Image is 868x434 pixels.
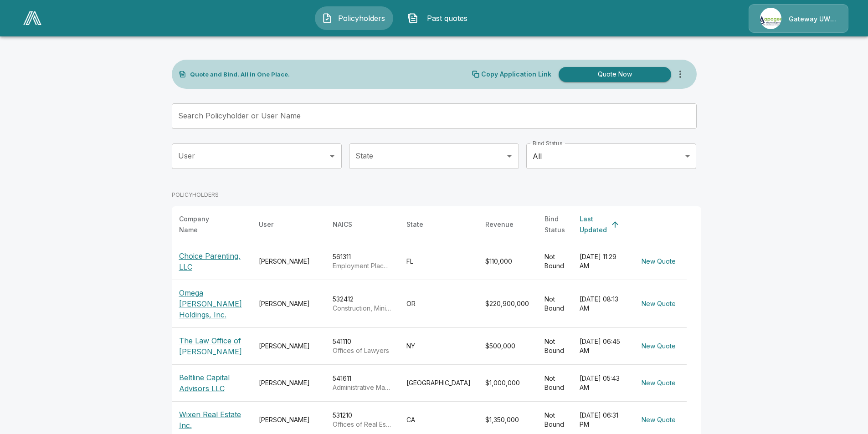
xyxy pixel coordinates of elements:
[481,71,551,77] p: Copy Application Link
[485,219,514,230] div: Revenue
[537,280,572,328] td: Not Bound
[333,261,392,271] p: Employment Placement Agencies
[422,13,472,24] span: Past quotes
[259,415,318,424] div: [PERSON_NAME]
[322,13,333,24] img: Policyholders Icon
[315,6,393,30] button: Policyholders IconPolicyholders
[580,214,607,235] div: Last Updated
[638,375,679,392] button: New Quote
[23,11,41,25] img: AA Logo
[399,328,478,365] td: NY
[259,378,318,388] div: [PERSON_NAME]
[503,150,516,163] button: Open
[333,252,392,271] div: 561311
[559,67,671,82] button: Quote Now
[179,409,244,431] p: Wixen Real Estate Inc.
[326,150,339,163] button: Open
[478,365,537,402] td: $1,000,000
[333,219,352,230] div: NAICS
[172,191,219,199] p: POLICYHOLDERS
[333,346,392,355] p: Offices of Lawyers
[333,337,392,355] div: 541110
[259,219,273,230] div: User
[638,338,679,355] button: New Quote
[333,374,392,392] div: 541611
[537,243,572,280] td: Not Bound
[572,328,631,365] td: [DATE] 06:45 AM
[333,304,392,313] p: Construction, Mining, and Forestry Machinery and Equipment Rental and Leasing
[399,365,478,402] td: [GEOGRAPHIC_DATA]
[478,243,537,280] td: $110,000
[555,67,671,82] a: Quote Now
[401,6,479,30] button: Past quotes IconPast quotes
[399,280,478,328] td: OR
[572,280,631,328] td: [DATE] 08:13 AM
[572,243,631,280] td: [DATE] 11:29 AM
[259,342,318,351] div: [PERSON_NAME]
[526,143,696,169] div: All
[537,206,572,243] th: Bind Status
[336,13,386,24] span: Policyholders
[333,295,392,313] div: 532412
[179,214,228,235] div: Company Name
[179,372,244,394] p: Beltline Capital Advisors LLC
[671,65,689,83] button: more
[399,243,478,280] td: FL
[533,139,562,147] label: Bind Status
[406,219,423,230] div: State
[190,71,290,77] p: Quote and Bind. All in One Place.
[333,420,392,429] p: Offices of Real Estate Agents and Brokers
[259,299,318,308] div: [PERSON_NAME]
[333,383,392,392] p: Administrative Management and General Management Consulting Services
[638,296,679,312] button: New Quote
[407,13,418,24] img: Past quotes Icon
[179,250,244,272] p: Choice Parenting, LLC
[259,257,318,266] div: [PERSON_NAME]
[638,253,679,270] button: New Quote
[179,335,244,357] p: The Law Office of [PERSON_NAME]
[333,411,392,429] div: 531210
[478,328,537,365] td: $500,000
[179,287,244,320] p: Omega [PERSON_NAME] Holdings, Inc.
[638,412,679,429] button: New Quote
[537,365,572,402] td: Not Bound
[572,365,631,402] td: [DATE] 05:43 AM
[478,280,537,328] td: $220,900,000
[537,328,572,365] td: Not Bound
